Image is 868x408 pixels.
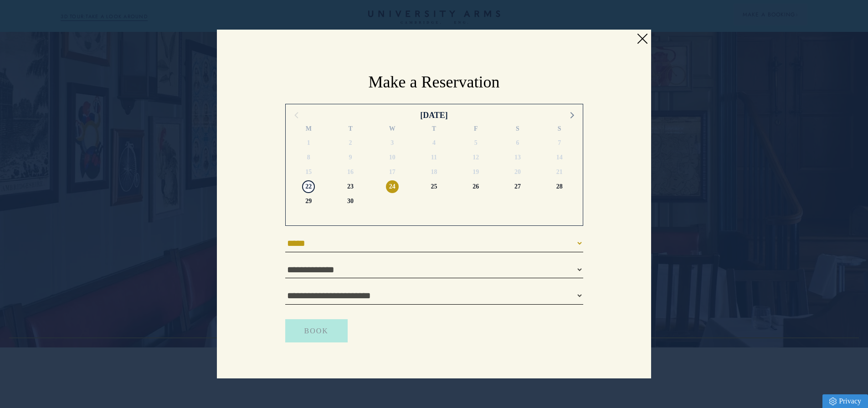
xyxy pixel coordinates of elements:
[371,124,413,136] div: W
[539,124,580,136] div: S
[344,151,357,164] span: Tuesday 9 September 2025
[469,166,482,178] span: Friday 19 September 2025
[302,180,315,193] span: Monday 22 September 2025
[553,180,566,193] span: Sunday 28 September 2025
[511,137,524,149] span: Saturday 6 September 2025
[386,137,399,149] span: Wednesday 3 September 2025
[553,137,566,149] span: Sunday 7 September 2025
[427,180,440,193] span: Thursday 25 September 2025
[302,195,315,208] span: Monday 29 September 2025
[344,137,357,149] span: Tuesday 2 September 2025
[822,394,868,408] a: Privacy
[427,137,440,149] span: Thursday 4 September 2025
[420,109,448,122] div: [DATE]
[302,137,315,149] span: Monday 1 September 2025
[413,124,455,136] div: T
[469,137,482,149] span: Friday 5 September 2025
[469,180,482,193] span: Friday 26 September 2025
[829,398,837,405] img: Privacy
[344,180,357,193] span: Tuesday 23 September 2025
[511,151,524,164] span: Saturday 13 September 2025
[635,32,649,46] a: Close
[427,151,440,164] span: Thursday 11 September 2025
[344,195,357,208] span: Tuesday 30 September 2025
[511,180,524,193] span: Saturday 27 September 2025
[285,71,583,93] h2: Make a Reservation
[302,166,315,178] span: Monday 15 September 2025
[427,166,440,178] span: Thursday 18 September 2025
[302,151,315,164] span: Monday 8 September 2025
[553,166,566,178] span: Sunday 21 September 2025
[511,166,524,178] span: Saturday 20 September 2025
[497,124,539,136] div: S
[386,180,399,193] span: Wednesday 24 September 2025
[553,151,566,164] span: Sunday 14 September 2025
[386,166,399,178] span: Wednesday 17 September 2025
[455,124,497,136] div: F
[386,151,399,164] span: Wednesday 10 September 2025
[344,166,357,178] span: Tuesday 16 September 2025
[469,151,482,164] span: Friday 12 September 2025
[288,124,330,136] div: M
[329,124,371,136] div: T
